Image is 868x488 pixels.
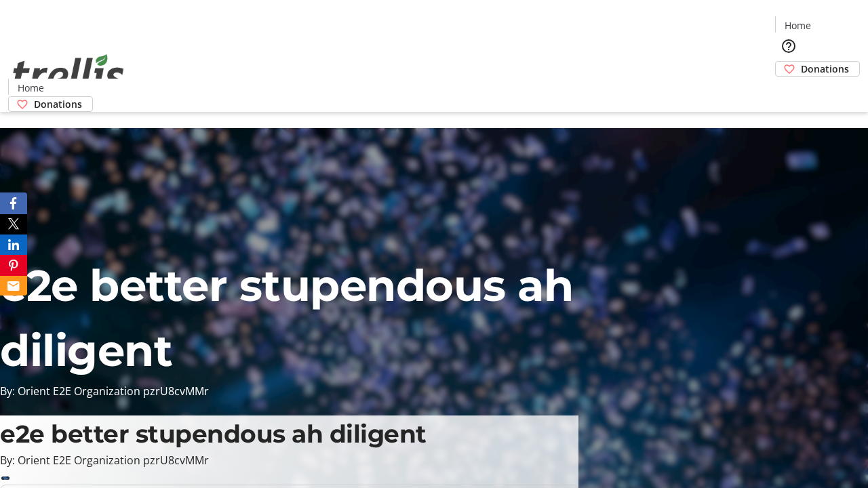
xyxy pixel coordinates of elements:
button: Cart [775,77,802,104]
button: Help [775,33,802,60]
a: Donations [8,96,93,112]
a: Home [776,18,819,33]
span: Donations [34,97,82,111]
a: Donations [775,61,860,77]
span: Home [785,18,811,33]
span: Donations [801,62,849,76]
img: Orient E2E Organization pzrU8cvMMr's Logo [8,39,129,107]
span: Home [18,81,44,95]
a: Home [9,81,52,95]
